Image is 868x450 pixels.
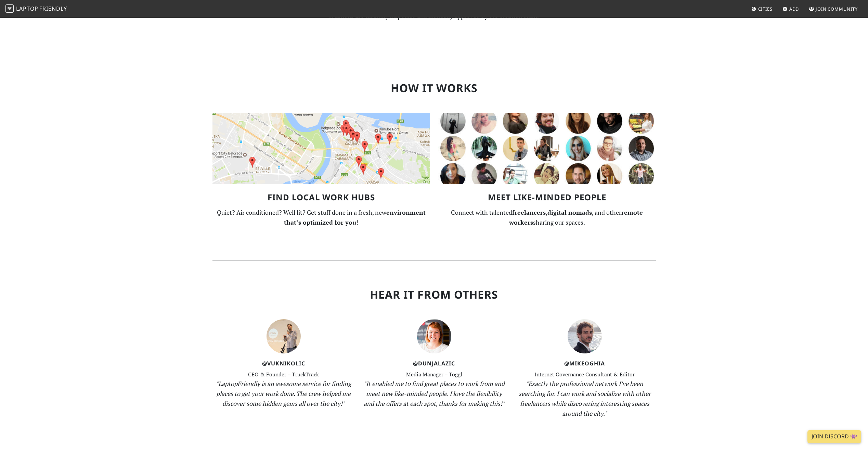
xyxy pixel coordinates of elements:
h4: @MikeOghia [514,360,656,367]
img: LaptopFriendly [5,4,14,13]
em: "It enabled me to find great places to work from and meet new like-minded people. I love the flex... [364,379,505,408]
img: LaptopFriendly Community [438,113,656,184]
em: "Exactly the professional network I’ve been searching for. I can work and socialize with other fr... [519,379,651,417]
small: Media Manager – Toggl [406,371,462,378]
img: Map of Work-Friendly Locations [212,113,430,184]
strong: freelancers [512,208,546,216]
a: Join Community [806,3,860,15]
h2: Hear It From Others [212,288,656,301]
span: Cities [758,6,773,12]
a: Add [780,3,802,15]
p: Quiet? Air conditioned? Well lit? Get stuff done in a fresh, new ! [212,208,430,227]
small: CEO & Founder – TruckTrack [248,371,319,378]
h3: Find Local Work Hubs [212,192,430,202]
h4: @DunjaLazic [363,360,505,367]
h4: @VukNikolic [212,360,355,367]
small: Internet Governance Consultant & Editor [534,371,635,378]
a: Join Discord 👾 [807,430,861,443]
img: mike-oghia-399ba081a07d163c9c5512fe0acc6cb95335c0f04cd2fe9eaa138443c185c3a9.jpg [568,319,602,353]
span: Laptop [16,5,38,12]
h2: How it Works [212,82,656,95]
a: Cities [749,3,775,15]
span: Join Community [816,6,858,12]
span: Add [789,6,799,12]
img: dunja-lazic-7e3f7dbf9bae496705a2cb1d0ad4506ae95adf44ba71bc6bf96fce6bb2209530.jpg [417,319,451,353]
h3: Meet Like-Minded People [438,192,656,202]
img: vuk-nikolic-069e55947349021af2d479c15570516ff0841d81a22ee9013225a9fbfb17053d.jpg [267,319,301,353]
em: "LaptopFriendly is an awesome service for finding places to get your work done. The crew helped m... [216,379,351,408]
span: Friendly [39,5,67,12]
strong: digital nomads [547,208,592,216]
a: LaptopFriendly LaptopFriendly [5,3,67,15]
p: Connect with talented , , and other sharing our spaces. [438,208,656,227]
